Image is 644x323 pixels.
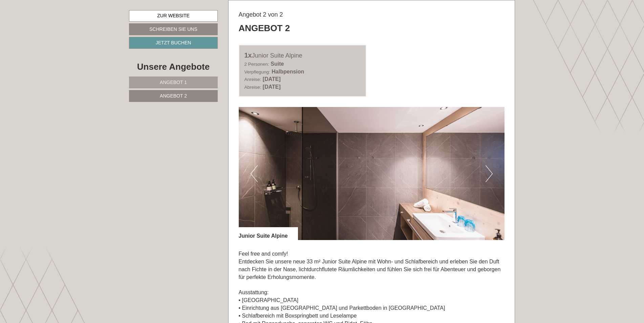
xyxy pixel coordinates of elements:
button: Previous [251,165,258,182]
a: Zur Website [129,10,218,22]
a: Jetzt buchen [129,37,218,49]
small: Abreise: [244,85,261,90]
small: Verpflegung: [244,69,270,74]
small: Anreise: [244,77,261,82]
b: 1x [244,51,252,59]
small: 2 Personen: [244,62,269,67]
div: Angebot 2 [239,22,290,35]
img: image [239,107,505,240]
div: Junior Suite Alpine [244,50,361,60]
button: Next [486,165,493,182]
a: Schreiben Sie uns [129,23,218,35]
b: [DATE] [263,76,281,82]
b: [DATE] [263,84,281,90]
span: Angebot 2 [160,93,187,99]
span: Angebot 2 von 2 [239,11,283,18]
b: Halbpension [272,69,304,74]
span: Angebot 1 [160,80,187,85]
div: Unsere Angebote [129,61,218,73]
div: Junior Suite Alpine [239,227,298,240]
b: Suite [271,61,284,67]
